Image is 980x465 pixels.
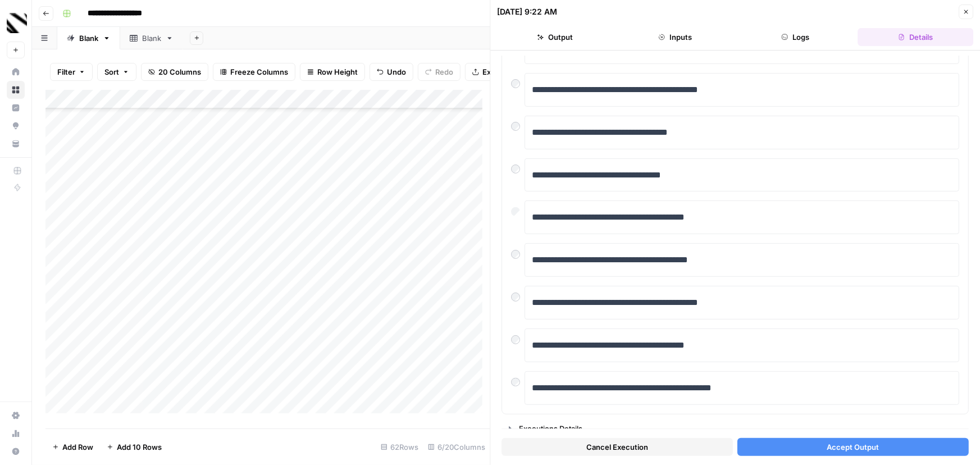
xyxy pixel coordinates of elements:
[213,63,295,81] button: Freeze Columns
[7,13,27,33] img: Canyon Logo
[142,33,161,44] div: Blank
[57,27,120,49] a: Blank
[737,438,969,456] button: Accept Output
[117,441,162,453] span: Add 10 Rows
[586,441,648,453] span: Cancel Execution
[104,66,119,77] span: Sort
[737,28,853,46] button: Logs
[7,135,25,153] a: Your Data
[79,33,98,44] div: Blank
[7,63,25,81] a: Home
[7,9,25,37] button: Workspace: Canyon
[498,6,558,17] div: [DATE] 9:22 AM
[7,407,25,425] a: Settings
[370,63,413,81] button: Undo
[57,66,75,77] span: Filter
[7,443,25,461] button: Help + Support
[502,438,733,456] button: Cancel Execution
[519,423,962,434] div: Executions Details
[100,438,168,456] button: Add 10 Rows
[376,438,423,456] div: 62 Rows
[387,66,406,77] span: Undo
[120,27,183,49] a: Blank
[230,66,288,77] span: Freeze Columns
[7,81,25,99] a: Browse
[7,425,25,443] a: Usage
[45,438,100,456] button: Add Row
[827,441,879,453] span: Accept Output
[97,63,136,81] button: Sort
[858,28,973,46] button: Details
[7,99,25,117] a: Insights
[503,420,969,437] button: Executions Details
[435,66,453,77] span: Redo
[317,66,358,77] span: Row Height
[158,66,201,77] span: 20 Columns
[62,441,93,453] span: Add Row
[498,28,613,46] button: Output
[7,117,25,135] a: Opportunities
[141,63,208,81] button: 20 Columns
[482,66,522,77] span: Export CSV
[423,438,490,456] div: 6/20 Columns
[465,63,530,81] button: Export CSV
[418,63,461,81] button: Redo
[300,63,365,81] button: Row Height
[50,63,93,81] button: Filter
[617,28,733,46] button: Inputs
